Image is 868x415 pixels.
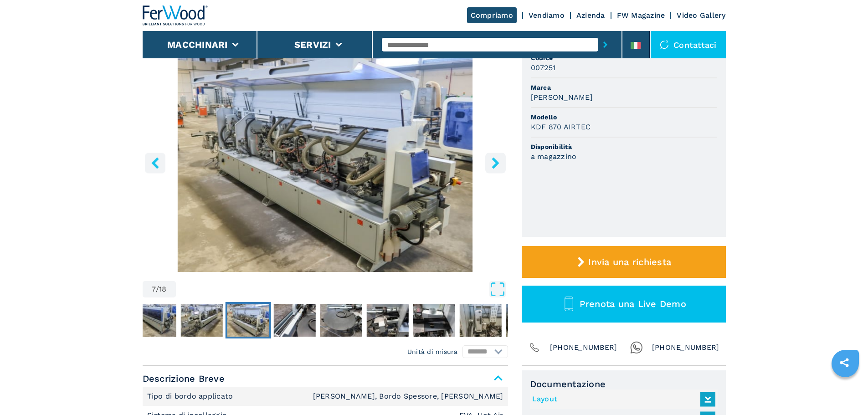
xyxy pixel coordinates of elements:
[531,142,717,151] span: Disponibilità
[652,341,719,354] span: [PHONE_NUMBER]
[459,304,501,337] img: daf8b2af373987376a8f0cd33475cdd1
[588,256,671,267] span: Invia una richiesta
[576,11,605,20] a: Azienda
[829,374,861,408] iframe: Chat
[531,83,717,92] span: Marca
[294,39,331,50] button: Servizi
[411,302,457,338] button: Go to Slide 11
[320,304,362,337] img: 0839b31b7552445ba16b8a1f41d13c6b
[485,153,506,173] button: right-button
[550,341,617,354] span: [PHONE_NUMBER]
[467,7,517,23] a: Compriamo
[630,341,643,354] img: Whatsapp
[522,286,726,323] button: Prenota una Live Demo
[179,302,224,338] button: Go to Slide 6
[651,31,726,58] div: Contattaci
[225,302,271,338] button: Go to Slide 7
[531,92,593,102] h3: [PERSON_NAME]
[365,302,410,338] button: Go to Slide 10
[145,153,165,173] button: left-button
[532,392,711,407] a: Layout
[134,304,176,337] img: bdef4f6ba2b0fee527c93cff2983ad66
[528,341,541,354] img: Phone
[143,370,508,387] span: Descrizione Breve
[152,286,156,293] span: 7
[413,304,455,337] img: 7b7673bbc1546636f664cf4b95a15a89
[143,51,508,272] div: Go to Slide 7
[530,379,718,389] span: Documentazione
[272,302,317,338] button: Go to Slide 8
[313,393,503,400] em: [PERSON_NAME], Bordo Spessore, [PERSON_NAME]
[531,62,556,73] h3: 007251
[580,298,686,309] span: Prenota una Live Demo
[529,11,565,20] a: Vendiamo
[273,304,315,337] img: 6e79d4f46872b2d9fcd219532fbc5b2d
[178,281,506,297] button: Open Fullscreen
[660,40,669,49] img: Contattaci
[522,246,726,278] button: Invia una richiesta
[677,11,725,20] a: Video Gallery
[531,122,591,132] h3: KDF 870 AIRTEC
[143,51,508,272] img: Bordatrice Singola BRANDT KDF 870 AIRTEC
[132,302,178,338] button: Go to Slide 5
[180,304,222,337] img: ed434b1749dff7e706ba69648f809ce8
[504,302,550,338] button: Go to Slide 13
[147,391,236,401] p: Tipo di bordo applicato
[156,286,159,293] span: /
[617,11,665,20] a: FW Magazine
[457,302,503,338] button: Go to Slide 12
[143,5,208,26] img: Ferwood
[407,347,458,356] em: Unità di misura
[318,302,364,338] button: Go to Slide 9
[531,151,577,162] h3: a magazzino
[159,286,167,293] span: 18
[506,304,548,337] img: 61e21d4a7d80040622c235cde64716aa
[366,304,408,337] img: b6dc19a01bb55962ed0aaf6f3c612118
[598,34,612,55] button: submit-button
[833,351,856,374] a: sharethis
[227,304,269,337] img: 743442cf09bee8079c4d90e3294be318
[167,39,228,50] button: Macchinari
[531,113,717,122] span: Modello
